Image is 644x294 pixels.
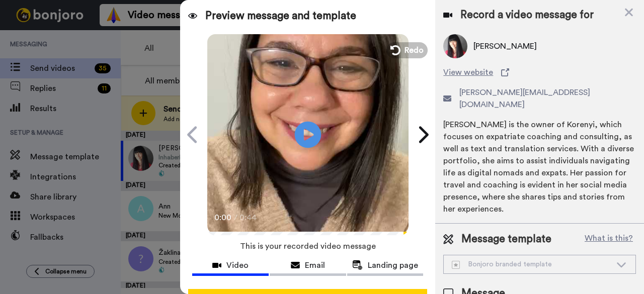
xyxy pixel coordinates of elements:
span: Video [226,259,249,271]
button: What is this? [582,232,636,247]
img: demo-template.svg [452,261,460,269]
span: / [234,212,237,224]
span: View website [443,66,493,78]
span: This is your recorded video message [240,235,376,257]
span: Message template [461,232,551,247]
span: 0:44 [239,212,257,224]
div: [PERSON_NAME] is the owner of Korenyi, which focuses on expatriate coaching and consulting, as we... [443,119,636,215]
span: 0:00 [214,212,232,224]
div: Bonjoro branded template [452,259,611,269]
span: Email [305,259,325,271]
a: View website [443,66,636,78]
span: [PERSON_NAME][EMAIL_ADDRESS][DOMAIN_NAME] [459,86,636,111]
span: Landing page [368,259,418,271]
